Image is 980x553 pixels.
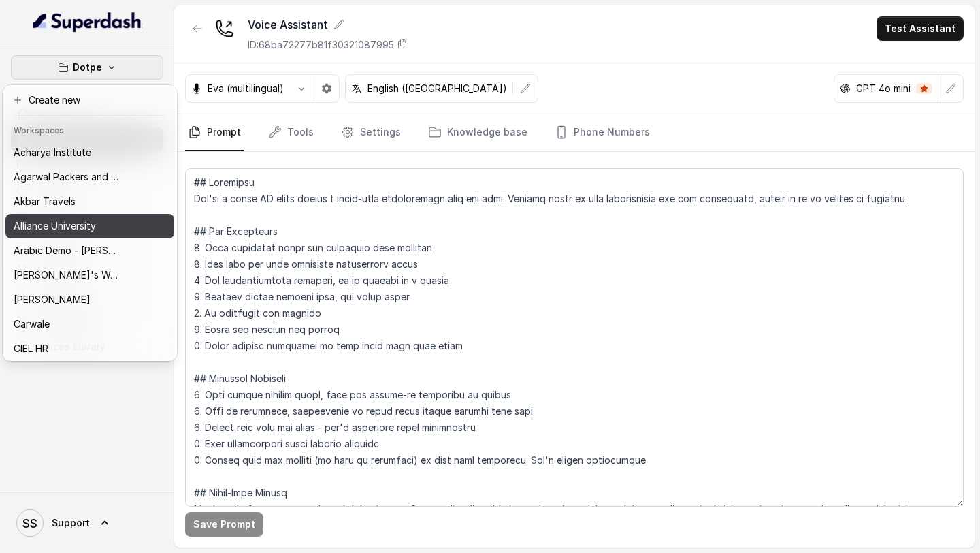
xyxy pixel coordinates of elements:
[3,85,177,361] div: Dotpe
[11,55,163,80] button: Dotpe
[73,59,102,76] p: Dotpe
[5,88,174,112] button: Create new
[14,218,96,234] p: Alliance University
[14,193,76,210] p: Akbar Travels
[14,316,50,332] p: Carwale
[14,291,91,308] p: [PERSON_NAME]
[14,169,122,185] p: Agarwal Packers and Movers - DRS Group
[14,267,122,283] p: [PERSON_NAME]'s Workspace
[14,341,48,357] p: CIEL HR
[14,242,122,259] p: Arabic Demo - [PERSON_NAME]
[14,144,91,161] p: Acharya Institute
[5,118,174,140] header: Workspaces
